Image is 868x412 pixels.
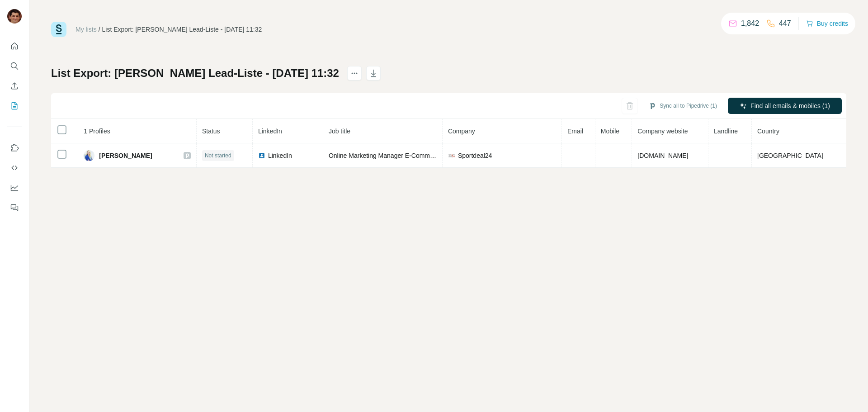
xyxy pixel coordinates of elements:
img: LinkedIn logo [258,152,265,159]
span: Sportdeal24 [458,151,492,160]
span: Online Marketing Manager E-Commerce [329,152,442,159]
img: Avatar [84,150,94,161]
p: 447 [779,18,791,29]
span: Country [757,128,779,135]
button: Use Surfe on LinkedIn [7,140,22,156]
span: LinkedIn [268,151,292,160]
a: My lists [75,26,97,33]
li: / [99,25,100,34]
span: [PERSON_NAME] [99,151,152,160]
span: LinkedIn [258,128,282,135]
button: Sync all to Pipedrive (1) [642,99,723,113]
button: Search [7,58,22,74]
span: Email [567,128,583,135]
span: Find all emails & mobiles (1) [750,101,830,110]
span: Status [202,128,220,135]
img: Avatar [7,9,22,24]
button: Dashboard [7,180,22,196]
button: Buy credits [806,17,848,30]
button: Find all emails & mobiles (1) [728,98,842,114]
p: 1,842 [741,18,759,29]
button: Quick start [7,38,22,54]
img: Surfe Logo [51,22,66,37]
span: [GEOGRAPHIC_DATA] [757,152,823,159]
span: Job title [329,128,350,135]
img: company-logo [448,152,455,159]
button: Enrich CSV [7,78,22,94]
span: [DOMAIN_NAME] [637,152,688,159]
button: Use Surfe API [7,160,22,176]
span: Company [448,128,475,135]
span: Company website [637,128,688,135]
button: My lists [7,98,22,114]
button: Feedback [7,199,22,216]
h1: List Export: [PERSON_NAME] Lead-Liste - [DATE] 11:32 [51,66,339,81]
span: Not started [205,152,231,160]
div: List Export: [PERSON_NAME] Lead-Liste - [DATE] 11:32 [102,25,262,34]
span: Landline [714,128,738,135]
button: actions [347,66,362,81]
span: Mobile [601,128,619,135]
span: 1 Profiles [84,128,110,135]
